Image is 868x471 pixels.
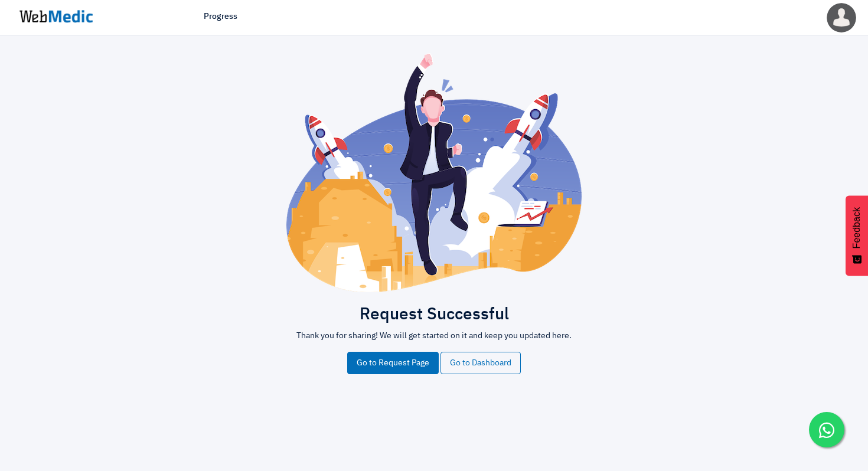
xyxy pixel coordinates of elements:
a: Go to Dashboard [440,352,521,374]
img: success.png [286,53,582,292]
button: Feedback - Show survey [846,195,868,276]
a: Go to Request Page [347,352,439,374]
h2: Request Successful [97,305,771,325]
a: Progress [204,11,237,23]
span: Feedback [851,207,862,248]
p: Thank you for sharing! We will get started on it and keep you updated here. [97,330,771,342]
